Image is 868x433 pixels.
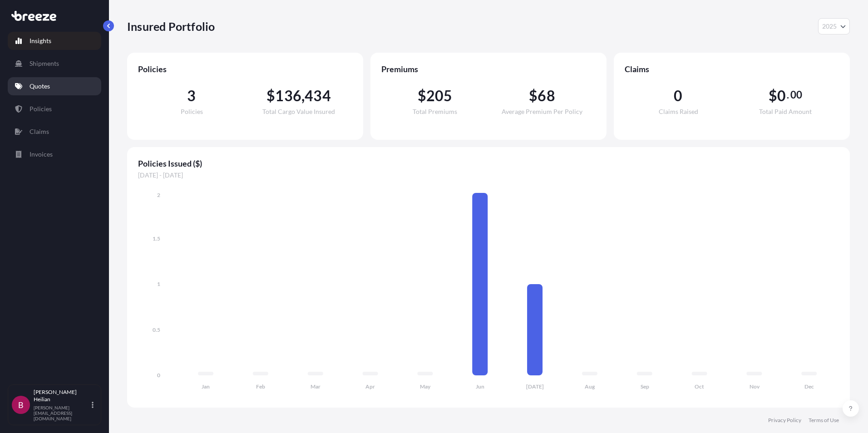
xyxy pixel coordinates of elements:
span: Policies [138,64,352,74]
span: Total Paid Amount [759,108,812,115]
tspan: Dec [804,383,814,390]
a: Quotes [8,77,101,95]
span: Claims Raised [659,108,698,115]
tspan: 1.5 [153,235,160,242]
a: Insights [8,32,101,50]
span: [DATE] - [DATE] [138,171,839,180]
span: 0 [777,89,786,103]
span: $ [529,89,538,103]
span: 00 [790,91,802,98]
tspan: Nov [750,383,760,390]
span: Policies [181,108,203,115]
tspan: Mar [311,383,321,390]
a: Privacy Policy [768,417,801,424]
a: Policies [8,100,101,118]
tspan: 2 [157,192,160,198]
tspan: Sep [641,383,649,390]
span: Premiums [381,64,596,74]
span: , [301,89,305,103]
span: $ [769,89,777,103]
tspan: 0.5 [153,326,160,333]
span: 3 [187,89,196,103]
a: Terms of Use [809,417,839,424]
span: 205 [426,89,453,103]
span: Claims [625,64,839,74]
span: 68 [538,89,555,103]
span: Policies Issued ($) [138,158,839,169]
tspan: Oct [695,383,704,390]
p: Policies [30,104,52,113]
button: Year Selector [818,18,850,34]
span: . [787,91,789,98]
tspan: 0 [157,372,160,379]
span: B [18,400,24,409]
p: Insured Portfolio [127,19,215,34]
span: Average Premium Per Policy [502,108,582,115]
p: Claims [30,127,49,136]
span: 136 [275,89,301,103]
p: Quotes [30,82,50,91]
tspan: Jun [476,383,484,390]
p: [PERSON_NAME][EMAIL_ADDRESS][DOMAIN_NAME] [34,405,90,421]
a: Invoices [8,145,101,163]
span: $ [266,89,275,103]
p: [PERSON_NAME] Heilian [34,389,90,403]
tspan: [DATE] [526,383,544,390]
tspan: 1 [157,280,160,287]
a: Shipments [8,54,101,73]
a: Claims [8,123,101,141]
span: Total Cargo Value Insured [262,108,335,115]
span: Total Premiums [413,108,457,115]
span: $ [418,89,426,103]
span: 434 [305,89,331,103]
span: 2025 [822,22,837,31]
tspan: May [420,383,431,390]
p: Invoices [30,150,53,159]
span: 0 [674,89,682,103]
p: Shipments [30,59,59,68]
tspan: Aug [585,383,595,390]
p: Insights [30,36,51,45]
tspan: Jan [202,383,210,390]
tspan: Feb [256,383,265,390]
tspan: Apr [365,383,375,390]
